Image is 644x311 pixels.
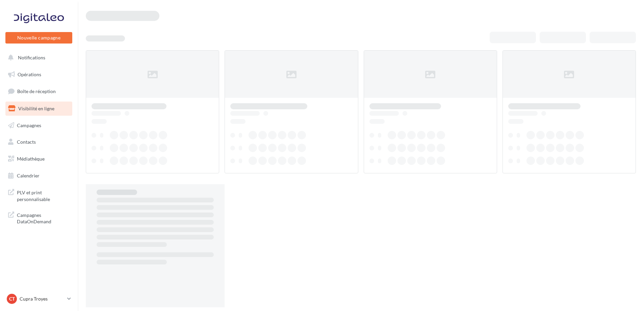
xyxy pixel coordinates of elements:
span: Campagnes [17,122,41,128]
span: Campagnes DataOnDemand [17,210,70,225]
a: Médiathèque [4,152,74,166]
a: Visibilité en ligne [4,102,74,116]
span: Boîte de réception [17,88,56,94]
a: Boîte de réception [4,84,74,98]
button: Notifications [4,51,71,65]
span: CT [9,295,15,302]
a: Calendrier [4,169,74,183]
span: Médiathèque [17,156,45,162]
span: Contacts [17,139,36,145]
button: Nouvelle campagne [5,32,72,44]
span: Opérations [18,72,41,77]
span: Visibilité en ligne [18,106,54,111]
a: Campagnes DataOnDemand [4,208,74,228]
a: Opérations [4,67,74,82]
p: Cupra Troyes [20,295,65,302]
a: Campagnes [4,118,74,133]
a: PLV et print personnalisable [4,185,74,205]
span: Calendrier [17,173,40,178]
span: PLV et print personnalisable [17,188,70,202]
span: Notifications [18,55,45,60]
a: CT Cupra Troyes [5,292,72,305]
a: Contacts [4,135,74,149]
